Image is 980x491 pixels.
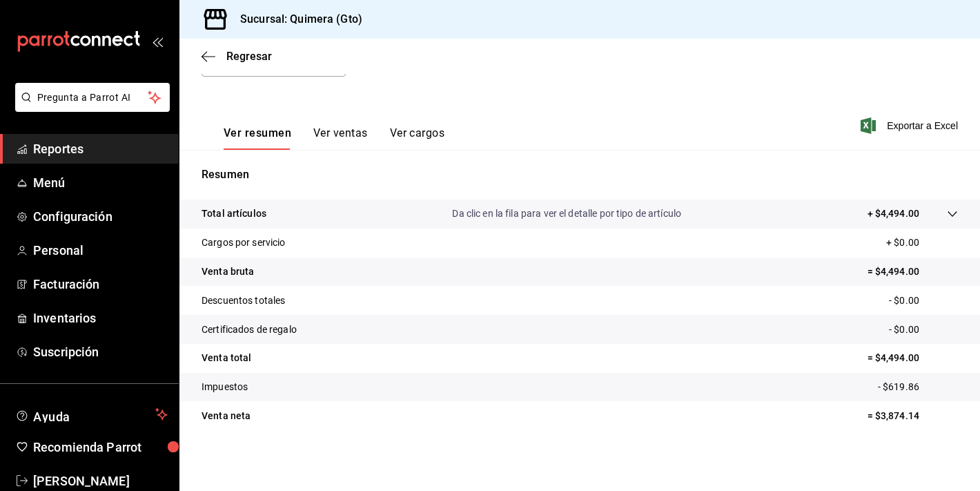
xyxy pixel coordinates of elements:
[202,50,272,63] button: Regresar
[202,293,285,308] p: Descuentos totales
[33,207,168,226] span: Configuración
[202,380,248,394] p: Impuestos
[452,206,681,221] p: Da clic en la fila para ver el detalle por tipo de artículo
[10,100,170,115] a: Pregunta a Parrot AI
[202,409,251,423] p: Venta neta
[202,322,297,337] p: Certificados de regalo
[33,406,150,423] span: Ayuda
[152,36,163,47] button: open_drawer_menu
[33,438,168,456] span: Recomienda Parrot
[33,472,168,490] span: [PERSON_NAME]
[863,117,958,134] button: Exportar a Excel
[33,241,168,260] span: Personal
[202,264,254,279] p: Venta bruta
[33,173,168,192] span: Menú
[224,126,444,150] div: navigation tabs
[33,275,168,293] span: Facturación
[33,309,168,327] span: Inventarios
[889,293,958,308] p: - $0.00
[878,380,958,394] p: - $619.86
[202,235,286,250] p: Cargos por servicio
[15,83,170,112] button: Pregunta a Parrot AI
[202,166,958,183] p: Resumen
[37,90,148,105] span: Pregunta a Parrot AI
[224,126,291,150] button: Ver resumen
[229,11,362,28] h3: Sucursal: Quimera (Gto)
[33,139,168,158] span: Reportes
[868,409,958,423] p: = $3,874.14
[202,351,251,365] p: Venta total
[313,126,368,150] button: Ver ventas
[868,351,958,365] p: = $4,494.00
[33,343,168,361] span: Suscripción
[868,264,958,279] p: = $4,494.00
[226,50,272,63] span: Regresar
[889,322,958,337] p: - $0.00
[390,126,445,150] button: Ver cargos
[886,235,958,250] p: + $0.00
[868,206,919,221] p: + $4,494.00
[202,206,266,221] p: Total artículos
